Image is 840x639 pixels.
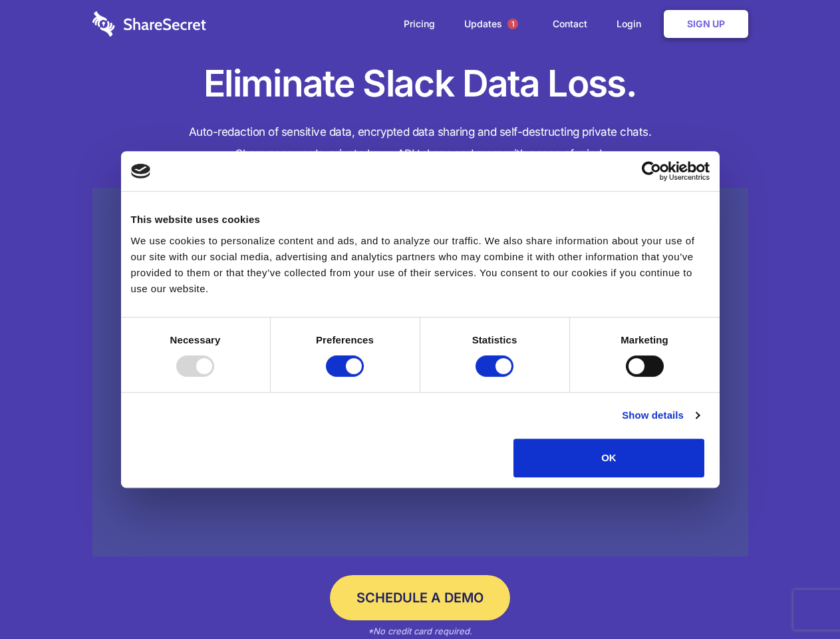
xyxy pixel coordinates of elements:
strong: Necessary [170,334,221,345]
em: *No credit card required. [368,626,472,636]
a: Sign Up [664,10,748,38]
img: logo-wordmark-white-trans-d4663122ce5f474addd5e946df7df03e33cb6a1c49d2221995e7729f52c070b2.svg [92,11,206,37]
strong: Marketing [621,334,668,345]
a: Contact [539,3,601,45]
h1: Eliminate Slack Data Loss. [92,60,748,108]
div: This website uses cookies [131,212,710,228]
strong: Preferences [316,334,374,345]
strong: Statistics [472,334,517,345]
a: Login [603,3,661,45]
h4: Auto-redaction of sensitive data, encrypted data sharing and self-destructing private chats. Shar... [92,121,748,165]
div: We use cookies to personalize content and ads, and to analyze our traffic. We also share informat... [131,233,710,297]
span: 1 [507,19,518,29]
a: Schedule a Demo [330,575,510,620]
a: Pricing [390,3,448,45]
a: Show details [622,407,699,423]
a: Wistia video thumbnail [92,188,748,557]
a: Usercentrics Cookiebot - opens in a new window [593,161,710,181]
img: logo [131,164,151,178]
button: OK [513,439,704,477]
